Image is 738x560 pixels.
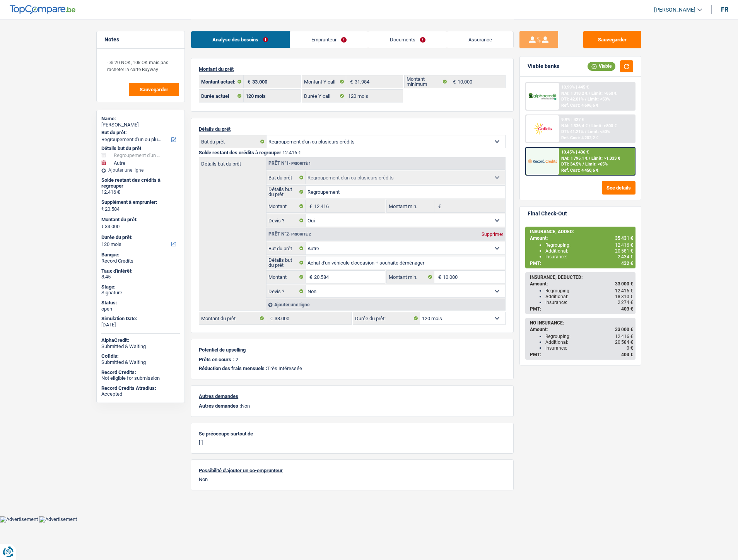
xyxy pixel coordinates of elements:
div: PMT: [530,352,633,357]
span: / [589,156,590,161]
div: Ref. Cost: 4 696,6 € [561,103,598,108]
span: - Priorité 1 [289,161,311,166]
div: [DATE] [101,322,180,328]
label: Montant [266,271,306,283]
label: Détails but du prêt [266,256,306,269]
p: Montant du prêt [199,66,506,72]
span: 18 310 € [615,294,633,299]
p: Prêts en cours : [199,357,234,362]
div: Additional: [545,248,633,254]
img: Cofidis [528,121,557,136]
label: Montant minimum [405,75,449,88]
label: But du prêt [266,171,306,184]
p: Autres demandes [199,393,506,399]
label: Devis ? [266,285,306,297]
div: Regrouping: [545,242,633,248]
span: € [101,206,104,212]
h5: Notes [104,36,177,43]
span: Solde restant des crédits à regrouper [199,150,281,155]
span: NAI: 1 795,1 € [561,156,588,161]
span: 33 000 € [615,327,633,332]
div: Status: [101,300,180,306]
span: Autres demandes : [199,403,241,409]
div: Amount: [530,236,633,241]
div: 10.45% | 436 € [561,150,589,155]
div: Détails but du prêt [101,145,180,152]
div: 8.45 [101,274,180,280]
div: Insurance: [545,254,633,260]
span: / [583,162,584,167]
span: [PERSON_NAME] [654,7,695,13]
div: Ref. Cost: 4 450,6 € [561,168,598,173]
div: [PERSON_NAME] [101,122,180,128]
span: Limit: >1.333 € [591,156,620,161]
span: Limit: <65% [585,162,608,167]
span: 432 € [621,261,633,266]
button: Sauvegarder [129,83,179,96]
div: Signature [101,290,180,296]
div: Insurance: [545,300,633,305]
p: Non [199,403,506,409]
p: 2 [236,357,238,362]
div: Name: [101,116,180,122]
label: Montant [266,200,306,212]
div: NO INSURANCE: [530,320,633,326]
div: open [101,306,180,312]
div: Amount: [530,281,633,287]
span: 33 000 € [615,281,633,287]
div: 10.99% | 445 € [561,85,589,90]
div: Not eligible for submission [101,375,180,381]
div: INSURANCE, ADDED: [530,229,633,234]
div: Stage: [101,284,180,290]
span: / [589,123,590,128]
div: INSURANCE, DEDUCTED: [530,275,633,280]
p: Se préoccupe surtout de [199,431,506,437]
div: Record Credits [101,258,180,264]
img: TopCompare Logo [10,5,75,14]
div: Regrouping: [545,288,633,294]
div: PMT: [530,306,633,312]
span: 0 € [627,345,633,351]
div: Additional: [545,294,633,299]
a: [PERSON_NAME] [648,3,702,16]
span: € [266,312,275,324]
span: 12.416 € [282,150,301,155]
label: Montant min. [387,200,434,212]
span: Réduction des frais mensuels : [199,365,267,371]
div: Prêt n°2 [266,232,313,237]
span: DTI: 34.5% [561,162,581,167]
label: Durée du prêt: [353,312,420,324]
img: Advertisement [39,516,77,522]
span: / [589,91,590,96]
div: Prêt n°1 [266,161,313,166]
span: Limit: <50% [588,129,610,134]
div: 9.9% | 427 € [561,117,584,122]
p: [-] [199,440,506,446]
span: - Priorité 2 [289,232,311,236]
p: Possibilité d'ajouter un co-emprunteur [199,468,506,473]
label: Montant actuel: [199,75,244,88]
img: AlphaCredit [528,92,557,101]
div: 12.416 € [101,189,180,195]
span: / [585,97,586,102]
label: Supplément à emprunter: [101,199,178,205]
span: Sauvegarder [140,87,168,92]
p: Très Intéressée [199,365,506,371]
span: € [306,271,314,283]
span: 12 416 € [615,334,633,339]
a: Documents [368,31,447,48]
button: Sauvegarder [583,31,641,48]
span: 2 274 € [618,300,633,305]
span: € [101,224,104,230]
p: Potentiel de upselling [199,347,506,353]
div: AlphaCredit: [101,337,180,343]
span: 12 416 € [615,242,633,248]
a: Assurance [447,31,514,48]
img: Record Credits [528,154,557,168]
div: Record Credits: [101,369,180,376]
div: Submitted & Waiting [101,359,180,365]
span: 403 € [621,352,633,357]
span: / [585,129,586,134]
span: € [449,75,458,88]
span: 35 431 € [615,236,633,241]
